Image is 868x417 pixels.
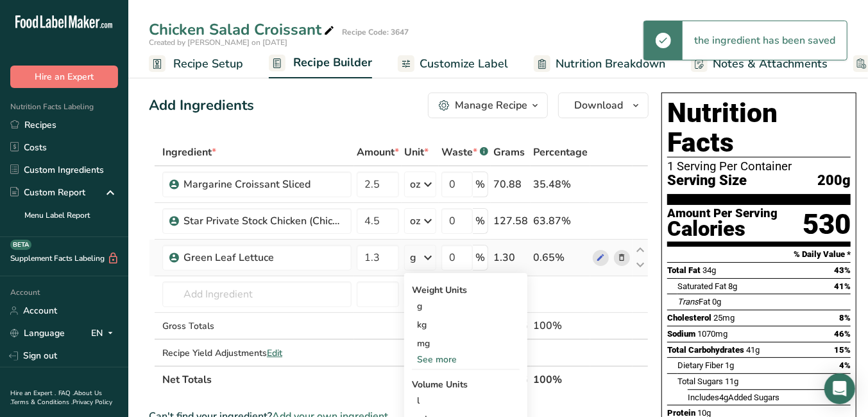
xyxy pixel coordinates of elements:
[162,145,216,160] span: Ingredient
[493,177,528,192] div: 70.88
[533,145,588,160] span: Percentage
[293,54,372,71] span: Recipe Builder
[162,319,352,333] div: Gross Totals
[149,18,337,41] div: Chicken Salad Croissant
[420,55,508,73] span: Customize Label
[162,346,352,360] div: Recipe Yield Adjustments
[713,55,828,73] span: Notes & Attachments
[677,360,723,370] span: Dietary Fiber
[410,250,416,265] div: g
[834,265,851,275] span: 43%
[697,329,728,339] span: 1070mg
[269,48,372,79] a: Recipe Builder
[160,366,491,393] th: Net Totals
[677,377,723,386] span: Total Sugars
[712,297,721,306] span: 0g
[817,173,851,189] span: 200g
[667,345,744,355] span: Total Carbohydrates
[149,37,287,48] span: Created by [PERSON_NAME] on [DATE]
[574,98,623,113] span: Download
[10,186,85,199] div: Custom Report
[412,378,520,391] div: Volume Units
[839,360,851,370] span: 4%
[667,160,851,173] div: 1 Serving Per Container
[162,281,352,307] input: Add Ingredient
[834,281,851,291] span: 41%
[746,345,760,355] span: 41g
[10,389,102,407] a: About Us .
[533,177,588,192] div: 35.48%
[183,177,344,192] div: Margarine Croissant Sliced
[441,145,488,160] div: Waste
[725,360,734,370] span: 1g
[725,377,738,386] span: 11g
[531,366,590,393] th: 100%
[91,326,118,341] div: EN
[493,250,528,265] div: 1.30
[667,313,711,323] span: Cholesterol
[677,297,699,306] i: Trans
[533,250,588,265] div: 0.65%
[713,313,735,323] span: 25mg
[412,283,520,297] div: Weight Units
[417,394,515,407] div: l
[677,281,726,291] span: Saturated Fat
[728,281,737,291] span: 8g
[412,297,520,315] div: g
[398,49,508,78] a: Customize Label
[410,213,420,229] div: oz
[824,373,855,404] div: Open Intercom Messenger
[556,55,665,73] span: Nutrition Breakdown
[834,345,851,355] span: 15%
[183,250,344,265] div: Green Leaf Lettuce
[173,55,243,73] span: Recipe Setup
[683,21,847,60] div: the ingredient has been saved
[10,322,65,344] a: Language
[691,49,828,78] a: Notes & Attachments
[410,177,420,192] div: oz
[667,173,747,189] span: Serving Size
[667,247,851,262] section: % Daily Value *
[428,93,548,118] button: Manage Recipe
[10,389,56,398] a: Hire an Expert .
[183,213,344,229] div: Star Private Stock Chicken (Chicken Salad)
[533,318,588,333] div: 100%
[404,145,429,160] span: Unit
[267,347,282,359] span: Edit
[834,329,851,339] span: 46%
[149,95,254,116] div: Add Ingredients
[839,313,851,323] span: 8%
[667,208,778,220] div: Amount Per Serving
[10,66,118,88] button: Hire an Expert
[667,220,778,238] div: Calories
[72,398,112,407] a: Privacy Policy
[667,98,851,157] h1: Nutrition Facts
[412,334,520,353] div: mg
[702,265,716,275] span: 34g
[455,98,527,113] div: Manage Recipe
[719,393,728,402] span: 4g
[803,208,851,242] div: 530
[357,145,399,160] span: Amount
[149,49,243,78] a: Recipe Setup
[667,329,695,339] span: Sodium
[558,93,649,118] button: Download
[533,213,588,229] div: 63.87%
[493,145,525,160] span: Grams
[342,26,409,38] div: Recipe Code: 3647
[11,398,72,407] a: Terms & Conditions .
[412,315,520,334] div: kg
[677,297,710,306] span: Fat
[58,389,74,398] a: FAQ .
[667,265,701,275] span: Total Fat
[493,213,528,229] div: 127.58
[688,393,779,402] span: Includes Added Sugars
[534,49,665,78] a: Nutrition Breakdown
[412,353,520,366] div: See more
[10,240,31,250] div: BETA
